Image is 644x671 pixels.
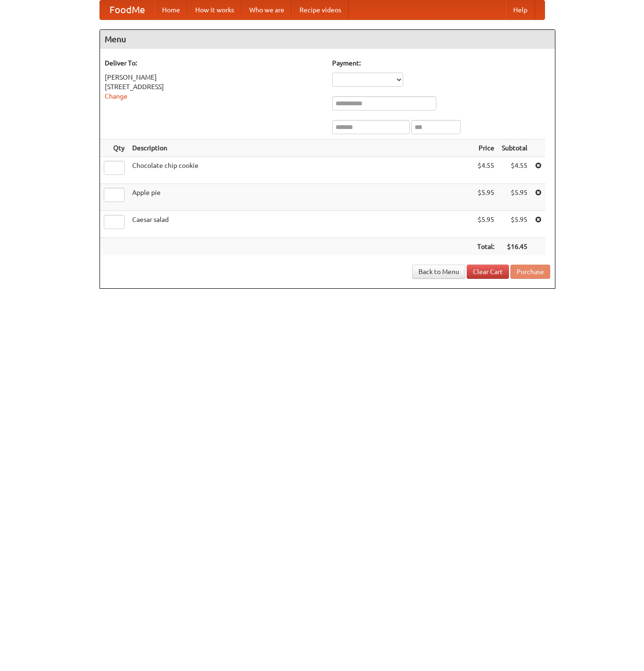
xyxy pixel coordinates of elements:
[510,265,550,279] button: Purchase
[128,157,473,184] td: Chocolate chip cookie
[498,157,531,184] td: $4.55
[498,238,531,256] th: $16.45
[105,58,323,68] h5: Deliver To:
[188,0,242,19] a: How it works
[473,184,498,211] td: $5.95
[128,139,473,157] th: Description
[332,58,550,68] h5: Payment:
[242,0,292,19] a: Who we are
[412,265,465,279] a: Back to Menu
[100,30,555,49] h4: Menu
[292,0,349,19] a: Recipe videos
[100,0,154,19] a: FoodMe
[154,0,188,19] a: Home
[473,238,498,256] th: Total:
[467,265,509,279] a: Clear Cart
[498,211,531,238] td: $5.95
[105,82,323,92] div: [STREET_ADDRESS]
[128,211,473,238] td: Caesar salad
[473,157,498,184] td: $4.55
[473,139,498,157] th: Price
[105,73,323,82] div: [PERSON_NAME]
[105,92,127,100] a: Change
[506,0,535,19] a: Help
[128,184,473,211] td: Apple pie
[473,211,498,238] td: $5.95
[498,184,531,211] td: $5.95
[100,139,128,157] th: Qty
[498,139,531,157] th: Subtotal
